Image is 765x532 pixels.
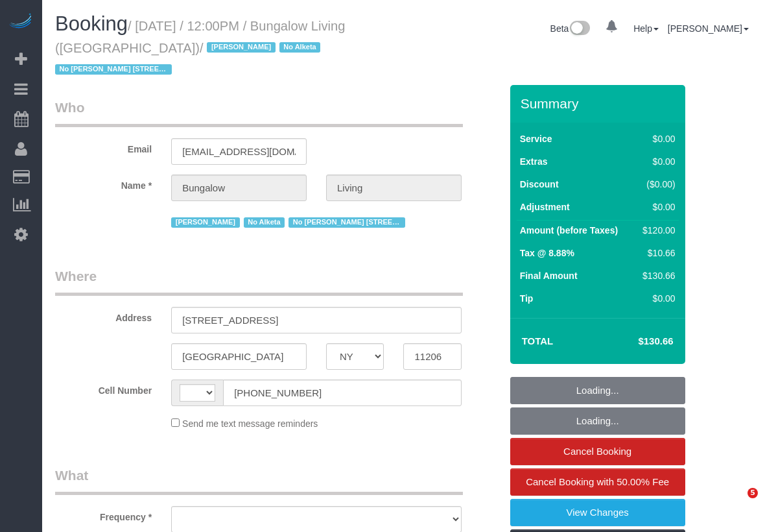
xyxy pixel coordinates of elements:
[637,247,675,260] div: $10.66
[510,499,685,526] a: View Changes
[637,178,675,191] div: ($0.00)
[55,19,346,77] small: / [DATE] / 12:00PM / Bungalow Living ([GEOGRAPHIC_DATA])
[550,23,591,34] a: Beta
[45,506,161,524] label: Frequency *
[637,269,675,282] div: $130.66
[637,200,675,213] div: $0.00
[637,132,675,145] div: $0.00
[45,307,161,324] label: Address
[668,23,749,34] a: [PERSON_NAME]
[510,468,685,496] a: Cancel Booking with 50.00% Fee
[171,138,307,165] input: Email
[520,292,534,305] label: Tip
[520,247,574,260] label: Tax @ 8.88%
[633,23,659,34] a: Help
[569,21,590,38] img: New interface
[522,335,554,346] strong: Total
[637,292,675,305] div: $0.00
[747,488,758,498] span: 5
[207,42,275,53] span: [PERSON_NAME]
[171,343,307,370] input: City
[326,175,462,201] input: Last Name
[8,13,34,31] img: Automaid Logo
[521,96,679,111] h3: Summary
[721,488,752,519] iframe: Intercom live chat
[244,217,285,228] span: No Alketa
[45,138,161,156] label: Email
[520,178,559,191] label: Discount
[510,438,685,465] a: Cancel Booking
[520,200,570,213] label: Adjustment
[599,336,673,347] h4: $130.66
[637,224,675,237] div: $120.00
[288,217,405,228] span: No [PERSON_NAME] [STREET_ADDRESS]
[55,98,463,127] legend: Who
[637,155,675,168] div: $0.00
[182,418,318,429] span: Send me text message reminders
[526,476,669,487] span: Cancel Booking with 50.00% Fee
[55,64,172,75] span: No [PERSON_NAME] [STREET_ADDRESS]
[520,155,548,168] label: Extras
[520,269,578,282] label: Final Amount
[171,175,307,201] input: First Name
[223,380,462,406] input: Cell Number
[55,12,128,35] span: Booking
[279,42,321,53] span: No Alketa
[55,267,463,296] legend: Where
[55,466,463,495] legend: What
[45,175,161,192] label: Name *
[45,380,161,397] label: Cell Number
[403,343,461,370] input: Zip Code
[171,217,239,228] span: [PERSON_NAME]
[520,132,552,145] label: Service
[520,224,618,237] label: Amount (before Taxes)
